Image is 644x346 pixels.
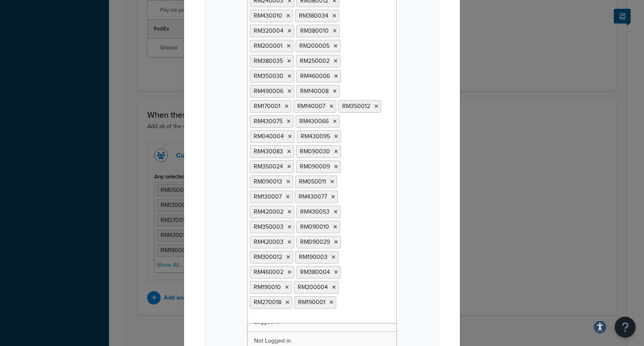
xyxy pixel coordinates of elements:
span: RM490006 [254,87,283,96]
span: RM090010 [300,222,329,231]
span: RM430083 [254,147,283,156]
span: RM250002 [300,57,330,65]
span: RM420003 [254,238,283,246]
span: RM200004 [298,283,328,292]
span: RM140008 [300,87,329,96]
span: RM050011 [299,177,326,186]
span: RM430075 [254,117,283,126]
span: RM460006 [300,72,330,80]
span: RM380035 [254,57,283,65]
span: RM190003 [299,253,327,261]
span: RM350012 [342,102,370,111]
span: Logged In [254,318,280,326]
span: RM190001 [298,298,325,307]
span: RM380004 [300,268,330,276]
span: RM380010 [300,26,329,35]
span: RM430053 [300,207,330,216]
span: RM380034 [299,11,328,20]
span: RM090029 [300,238,330,246]
span: RM200005 [299,41,330,50]
span: RM090009 [300,162,330,171]
span: RM430066 [299,117,329,126]
span: RM320004 [254,26,283,35]
span: RM350030 [254,72,283,80]
span: RM460002 [254,268,283,276]
span: RM200001 [254,41,283,50]
span: Not Logged in [254,336,291,345]
span: RM430010 [254,11,282,20]
span: RM130007 [254,192,282,201]
span: RM090013 [254,177,282,186]
span: RM350003 [254,222,283,231]
span: RM430077 [299,192,327,201]
span: RM090030 [300,147,330,156]
span: RM430095 [301,132,330,141]
span: RM140007 [297,102,325,111]
span: RM350024 [254,162,283,171]
span: RM170001 [254,102,280,111]
span: RM040004 [254,132,284,141]
span: RM420002 [254,207,283,216]
span: RM300012 [254,253,282,261]
span: RM190010 [254,283,281,292]
span: RM270018 [254,298,281,307]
